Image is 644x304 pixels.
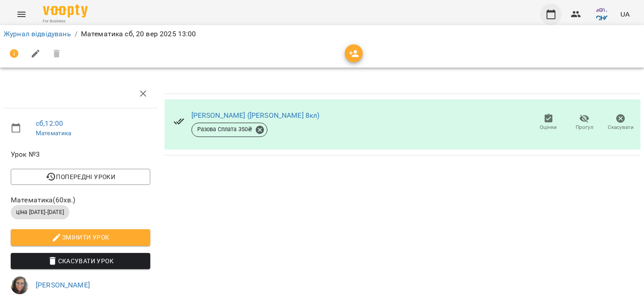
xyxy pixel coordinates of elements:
[567,110,603,135] button: Прогул
[4,29,640,39] nav: breadcrumb
[540,124,557,131] span: Оцінки
[11,195,150,206] span: Математика ( 60 хв. )
[191,123,268,137] div: Разова Сплата 350₴
[11,229,150,245] button: Змінити урок
[617,6,633,22] button: UA
[43,18,88,24] span: For Business
[4,30,71,38] a: Журнал відвідувань
[11,276,29,294] img: 86d7fcac954a2a308d91a558dd0f8d4d.jpg
[11,149,150,160] span: Урок №3
[191,111,320,120] a: [PERSON_NAME] ([PERSON_NAME] 8кл)
[36,119,63,128] a: сб , 12:00
[43,4,88,17] img: Voopty Logo
[75,29,77,39] li: /
[11,208,69,216] span: ціна [DATE]-[DATE]
[11,169,150,185] button: Попередні уроки
[530,110,567,135] button: Оцінки
[595,8,608,21] img: 44498c49d9c98a00586a399c9b723a73.png
[36,281,90,289] a: [PERSON_NAME]
[11,253,150,269] button: Скасувати Урок
[620,9,630,19] span: UA
[18,171,143,182] span: Попередні уроки
[18,232,143,243] span: Змінити урок
[18,256,143,266] span: Скасувати Урок
[192,125,258,133] span: Разова Сплата 350 ₴
[576,124,593,131] span: Прогул
[81,29,196,39] p: Математика сб, 20 вер 2025 13:00
[602,110,639,135] button: Скасувати
[608,124,634,131] span: Скасувати
[11,4,32,25] button: Menu
[36,129,71,137] a: Математика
